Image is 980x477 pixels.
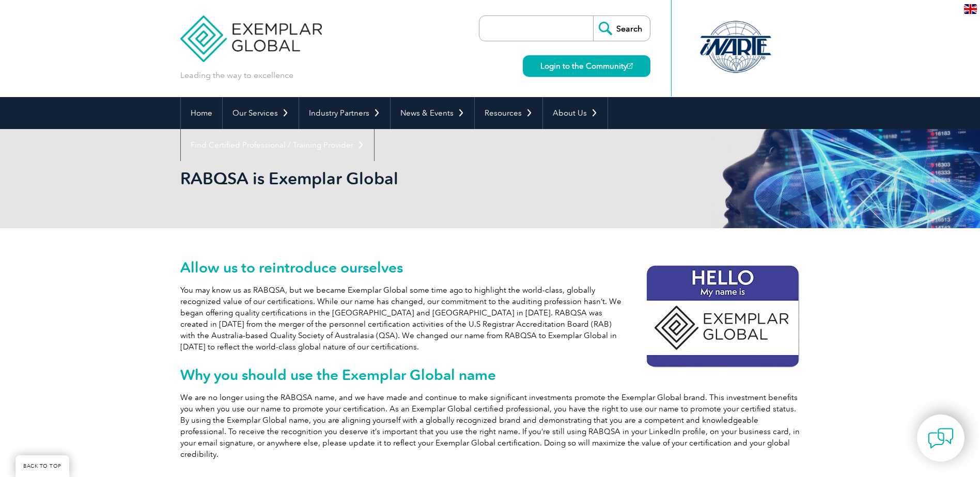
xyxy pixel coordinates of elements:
a: Resources [475,97,542,129]
a: Home [181,97,222,129]
p: You may know us as RABQSA, but we became Exemplar Global some time ago to highlight the world-cla... [180,284,800,353]
a: Login to the Community [523,55,650,77]
a: Our Services [223,97,299,129]
a: Industry Partners [299,97,390,129]
p: We are no longer using the RABQSA name, and we have made and continue to make significant investm... [180,392,800,460]
a: About Us [543,97,608,129]
img: en [964,4,977,14]
p: Leading the way to excellence [180,70,293,81]
h2: Allow us to reintroduce ourselves [180,259,800,276]
img: open_square.png [627,63,633,69]
img: contact-chat.png [928,425,954,451]
a: News & Events [391,97,474,129]
a: Find Certified Professional / Training Provider [181,129,374,161]
input: Search [593,16,650,41]
a: BACK TO TOP [15,455,69,477]
h2: RABQSA is Exemplar Global [180,170,614,187]
h2: Why you should use the Exemplar Global name [180,367,800,383]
